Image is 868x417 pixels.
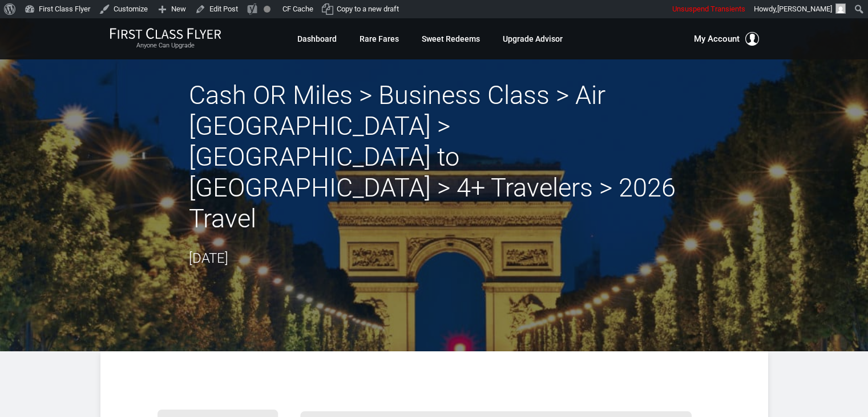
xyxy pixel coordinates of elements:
[422,29,480,49] a: Sweet Redeems
[110,42,221,50] small: Anyone Can Upgrade
[503,29,563,49] a: Upgrade Advisor
[110,27,221,50] a: First Class FlyerAnyone Can Upgrade
[110,27,221,39] img: First Class Flyer
[189,250,228,266] time: [DATE]
[672,5,745,13] span: Unsuspend Transients
[694,32,759,46] button: My Account
[360,29,399,49] a: Rare Fares
[694,32,740,46] span: My Account
[189,80,680,234] h2: Cash OR Miles > Business Class > Air [GEOGRAPHIC_DATA] > [GEOGRAPHIC_DATA] to [GEOGRAPHIC_DATA] >...
[297,29,337,49] a: Dashboard
[777,5,832,13] span: [PERSON_NAME]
